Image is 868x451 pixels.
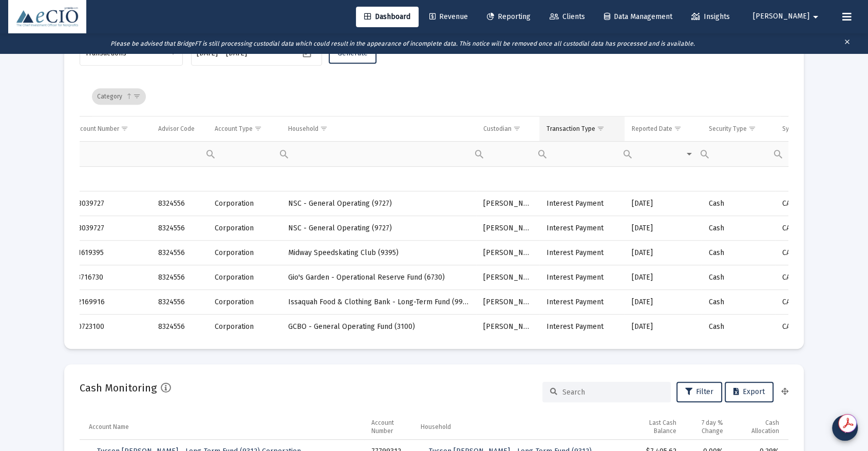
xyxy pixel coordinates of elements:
td: 8324556 [151,241,208,265]
td: Cash [702,290,775,315]
div: Household [421,423,451,431]
td: GCBO - General Operating Fund (3100) [281,315,476,339]
td: Filter cell [476,141,539,166]
td: Interest Payment [539,241,625,265]
a: Revenue [421,7,476,27]
div: Cash Allocation [738,419,779,435]
td: [DATE] [625,315,702,339]
td: [PERSON_NAME] [476,191,539,216]
td: [DATE] [625,265,702,290]
span: Clients [550,12,585,21]
td: Column Account Type [207,116,281,141]
div: 7 day % Change [691,419,724,435]
td: 91619395 [66,241,150,265]
td: Filter cell [702,141,775,166]
div: Household [288,125,318,133]
td: [DATE] [625,290,702,315]
td: Gio's Garden - Operational Reserve Fund (6730) [281,265,476,290]
td: Column Transaction Type [539,116,625,141]
td: Column Custodian [476,116,539,141]
td: Corporation [207,241,281,265]
td: [DATE] [625,191,702,216]
td: Interest Payment [539,191,625,216]
span: Export [733,387,765,396]
td: Filter cell [775,141,829,166]
i: Please be advised that BridgeFT is still processing custodial data which could result in the appe... [110,40,695,47]
td: Column 7 day % Change [684,415,731,439]
button: Export [725,382,773,402]
button: Filter [676,382,722,402]
td: Interest Payment [539,265,625,290]
div: Account Number [73,125,119,133]
td: CASH-1 [775,241,829,265]
div: Symbol [782,125,802,133]
td: 82169916 [66,290,150,315]
div: Custodian [483,125,512,133]
span: Show filter options for column 'Account Type' [254,125,262,132]
td: 33716730 [66,265,150,290]
td: [PERSON_NAME] [476,265,539,290]
div: Data grid [80,77,788,334]
span: [PERSON_NAME] [753,12,809,21]
td: 8324556 [151,315,208,339]
td: Interest Payment [539,315,625,339]
td: Filter cell [539,141,625,166]
span: – [220,49,224,57]
div: Category [92,88,146,105]
td: Column Symbol [775,116,829,141]
td: CASH-1 [775,216,829,241]
td: Filter cell [281,141,476,166]
span: Insights [691,12,730,21]
span: Show filter options for column 'Transaction Type' [597,125,605,132]
a: Clients [541,7,593,27]
div: Data grid toolbar [92,77,781,116]
td: 8324556 [151,216,208,241]
a: Data Management [596,7,681,27]
td: Column Household [413,415,634,439]
td: [DATE] [625,241,702,265]
td: Cash [702,216,775,241]
div: Reported Date [632,125,672,133]
td: Column Last Cash Balance [635,415,684,439]
td: Midway Speedskating Club (9395) [281,241,476,265]
td: [PERSON_NAME] [476,241,539,265]
td: Cash [702,241,775,265]
td: Issaquah Food & Clothing Bank - Long-Term Fund (9916) [281,290,476,315]
td: Corporation [207,216,281,241]
td: CASH-1 [775,265,829,290]
td: [DATE] [625,216,702,241]
span: Show filter options for column 'Custodian' [513,125,521,132]
button: [PERSON_NAME] [741,6,834,27]
td: Column Cash Allocation [730,415,788,439]
span: Dashboard [364,12,410,21]
td: CASH-1 [775,290,829,315]
td: Interest Payment [539,216,625,241]
td: NSC - General Operating (9727) [281,216,476,241]
a: Dashboard [356,7,419,27]
span: Data Management [604,12,672,21]
td: 98039727 [66,216,150,241]
img: Dashboard [16,7,79,27]
td: Column Account Name [80,415,364,439]
td: Column Reported Date [625,116,702,141]
td: Column Advisor Code [151,116,208,141]
span: Show filter options for column 'Security Type' [748,125,756,132]
td: Cash [702,315,775,339]
td: CASH-1 [775,315,829,339]
td: Corporation [207,290,281,315]
td: [PERSON_NAME] [476,290,539,315]
div: Account Type [215,125,253,133]
td: 80723100 [66,315,150,339]
div: Transaction Type [546,125,595,133]
span: Reporting [487,12,531,21]
span: Revenue [429,12,468,21]
td: Cash [702,191,775,216]
td: [PERSON_NAME] [476,216,539,241]
h2: Cash Monitoring [80,380,157,396]
td: 8324556 [151,265,208,290]
td: 8324556 [151,290,208,315]
td: Column Account Number [364,415,413,439]
td: Filter cell [66,141,150,166]
td: Corporation [207,191,281,216]
td: [PERSON_NAME] [476,315,539,339]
